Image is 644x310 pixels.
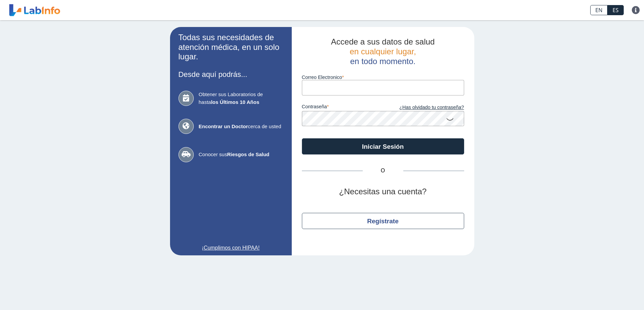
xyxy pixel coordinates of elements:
b: Riesgos de Salud [227,151,269,157]
b: Encontrar un Doctor [199,123,248,129]
span: Obtener sus Laboratorios de hasta [199,91,283,106]
a: ES [607,5,624,15]
a: EN [590,5,607,15]
label: Correo Electronico [302,75,464,80]
a: ¿Has olvidado tu contraseña? [383,104,464,111]
button: Iniciar Sesión [302,138,464,154]
span: cerca de usted [199,123,283,131]
b: los Últimos 10 Años [211,99,259,105]
span: en todo momento. [350,57,415,66]
span: O [363,167,403,175]
h2: ¿Necesitas una cuenta? [302,187,464,197]
label: contraseña [302,104,383,111]
a: ¡Cumplimos con HIPAA! [178,244,283,252]
span: Conocer sus [199,151,283,159]
button: Regístrate [302,213,464,229]
span: en cualquier lugar, [350,47,416,56]
h3: Desde aquí podrás... [178,70,283,79]
h2: Todas sus necesidades de atención médica, en un solo lugar. [178,33,283,62]
span: Accede a sus datos de salud [331,37,435,46]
